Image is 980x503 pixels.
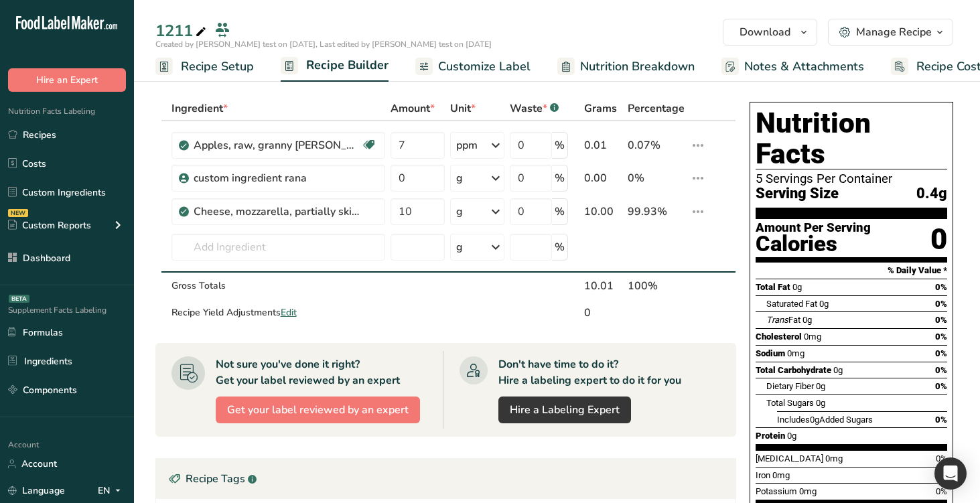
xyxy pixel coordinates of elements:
[756,186,839,202] span: Serving Size
[804,332,821,342] span: 0mg
[756,348,785,358] span: Sodium
[456,239,463,255] div: g
[181,58,254,76] span: Recipe Setup
[766,398,814,408] span: Total Sugars
[456,204,463,220] div: g
[584,100,617,117] span: Grams
[787,431,796,441] span: 0g
[628,137,685,153] div: 0.07%
[816,398,825,408] span: 0g
[756,453,823,463] span: [MEDICAL_DATA]
[156,459,736,499] div: Recipe Tags
[766,381,814,391] span: Dietary Fiber
[216,356,400,388] div: Not sure you've done it right? Get your label reviewed by an expert
[772,470,790,480] span: 0mg
[171,305,385,319] div: Recipe Yield Adjustments
[935,348,947,358] span: 0%
[194,170,361,186] div: custom ingredient rana
[916,186,947,202] span: 0.4g
[8,218,91,232] div: Custom Reports
[792,282,802,292] span: 0g
[766,299,817,309] span: Saturated Fat
[171,234,385,261] input: Add Ingredient
[98,483,126,499] div: EN
[816,381,825,391] span: 0g
[756,486,797,496] span: Potassium
[155,39,492,50] span: Created by [PERSON_NAME] test on [DATE], Last edited by [PERSON_NAME] test on [DATE]
[456,137,478,153] div: ppm
[216,397,420,423] button: Get your label reviewed by an expert
[828,19,953,46] button: Manage Recipe
[756,470,770,480] span: Iron
[756,234,871,254] div: Calories
[584,204,622,220] div: 10.00
[756,431,785,441] span: Protein
[9,295,29,303] div: BETA
[628,204,685,220] div: 99.93%
[584,137,622,153] div: 0.01
[438,58,531,76] span: Customize Label
[580,58,695,76] span: Nutrition Breakdown
[935,381,947,391] span: 0%
[756,108,947,169] h1: Nutrition Facts
[306,56,389,74] span: Recipe Builder
[721,52,864,82] a: Notes & Attachments
[227,402,409,418] span: Get your label reviewed by an expert
[584,170,622,186] div: 0.00
[935,365,947,375] span: 0%
[155,19,209,43] div: 1211
[155,52,254,82] a: Recipe Setup
[281,50,389,82] a: Recipe Builder
[936,453,947,463] span: 0%
[584,305,622,321] div: 0
[802,315,812,325] span: 0g
[740,24,790,40] span: Download
[8,209,28,217] div: NEW
[777,415,873,425] span: Includes Added Sugars
[584,278,622,294] div: 10.01
[756,332,802,342] span: Cholesterol
[825,453,843,463] span: 0mg
[281,306,297,319] span: Edit
[930,222,947,257] div: 0
[456,170,463,186] div: g
[498,356,681,388] div: Don't have time to do it? Hire a labeling expert to do it for you
[194,137,361,153] div: Apples, raw, granny [PERSON_NAME], with skin (Includes foods for USDA's Food Distribution Program)
[628,100,685,117] span: Percentage
[171,100,228,117] span: Ingredient
[766,315,800,325] span: Fat
[723,19,817,46] button: Download
[628,278,685,294] div: 100%
[935,315,947,325] span: 0%
[935,415,947,425] span: 0%
[450,100,476,117] span: Unit
[756,222,871,234] div: Amount Per Serving
[819,299,829,309] span: 0g
[498,397,631,423] a: Hire a Labeling Expert
[756,282,790,292] span: Total Fat
[934,457,967,490] div: Open Intercom Messenger
[799,486,817,496] span: 0mg
[936,486,947,496] span: 0%
[810,415,819,425] span: 0g
[510,100,559,117] div: Waste
[935,332,947,342] span: 0%
[756,365,831,375] span: Total Carbohydrate
[194,204,361,220] div: Cheese, mozzarella, partially skim, (52% water, 16.5% M.F.)
[171,279,385,293] div: Gross Totals
[935,299,947,309] span: 0%
[8,68,126,92] button: Hire an Expert
[557,52,695,82] a: Nutrition Breakdown
[8,479,65,502] a: Language
[833,365,843,375] span: 0g
[391,100,435,117] span: Amount
[766,315,788,325] i: Trans
[415,52,531,82] a: Customize Label
[756,263,947,279] section: % Daily Value *
[787,348,804,358] span: 0mg
[756,172,947,186] div: 5 Servings Per Container
[935,282,947,292] span: 0%
[744,58,864,76] span: Notes & Attachments
[856,24,932,40] div: Manage Recipe
[628,170,685,186] div: 0%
